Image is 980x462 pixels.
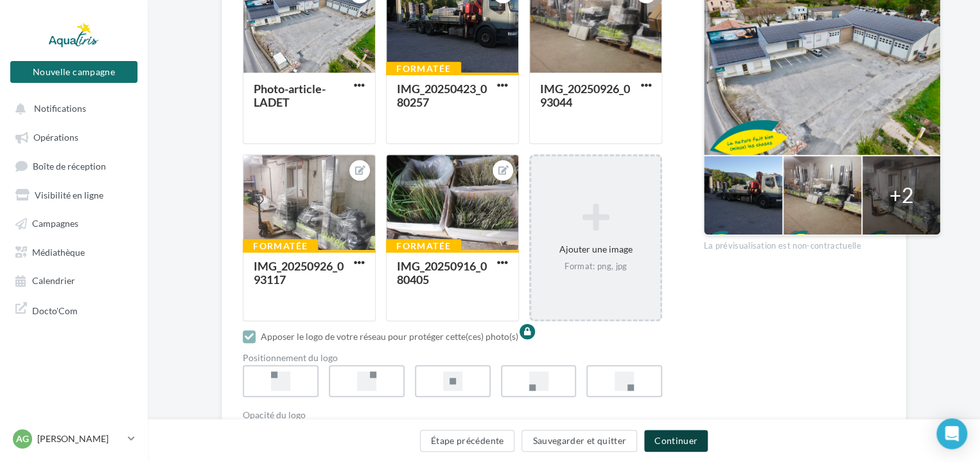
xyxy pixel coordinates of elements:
span: Campagnes [32,218,78,229]
div: IMG_20250926_093117 [254,259,344,287]
a: Campagnes [8,211,140,234]
span: AG [16,432,29,445]
a: Visibilité en ligne [8,182,140,206]
button: Continuer [644,430,708,452]
span: Calendrier [32,275,75,286]
a: Opérations [8,125,140,148]
button: Nouvelle campagne [10,61,137,83]
a: Docto'Com [8,297,140,322]
a: Calendrier [8,268,140,291]
div: Photo-article-LADET [254,82,326,109]
a: Médiathèque [8,240,140,263]
button: Notifications [8,96,135,120]
span: Visibilité en ligne [35,189,103,200]
span: Docto'Com [32,302,78,317]
div: Apposer le logo de votre réseau pour protéger cette(ces) photo(s) [261,330,518,343]
span: Boîte de réception [33,160,106,171]
div: Formatée [386,62,461,76]
div: La prévisualisation est non-contractuelle [703,235,941,252]
div: +2 [889,181,914,210]
button: Sauvegarder et quitter [521,430,637,452]
div: Opacité du logo [243,411,662,420]
span: Médiathèque [32,246,85,257]
div: Open Intercom Messenger [936,418,967,449]
a: AG [PERSON_NAME] [10,427,137,451]
span: Notifications [34,103,86,114]
div: Formatée [243,239,318,253]
div: Positionnement du logo [243,353,662,362]
a: Boîte de réception [8,154,140,177]
p: [PERSON_NAME] [37,432,123,445]
div: IMG_20250926_093044 [540,82,630,109]
span: Opérations [33,132,78,143]
div: Formatée [386,239,461,253]
button: Étape précédente [420,430,515,452]
div: IMG_20250916_080405 [397,259,487,287]
div: IMG_20250423_080257 [397,82,487,109]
